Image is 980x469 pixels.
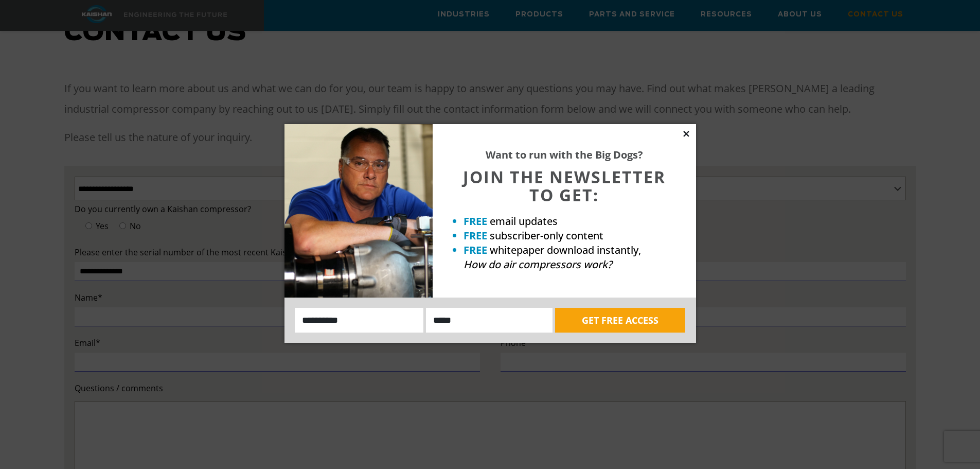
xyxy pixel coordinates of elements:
[463,166,666,206] span: JOIN THE NEWSLETTER TO GET:
[426,308,553,333] input: Email
[490,243,641,257] span: whitepaper download instantly,
[464,229,487,242] strong: FREE
[295,308,424,333] input: Name:
[464,243,487,257] strong: FREE
[682,129,691,138] button: Close
[490,214,558,228] span: email updates
[486,148,643,162] strong: Want to run with the Big Dogs?
[464,257,612,271] em: How do air compressors work?
[555,308,685,333] button: GET FREE ACCESS
[490,229,603,242] span: subscriber-only content
[464,214,487,228] strong: FREE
